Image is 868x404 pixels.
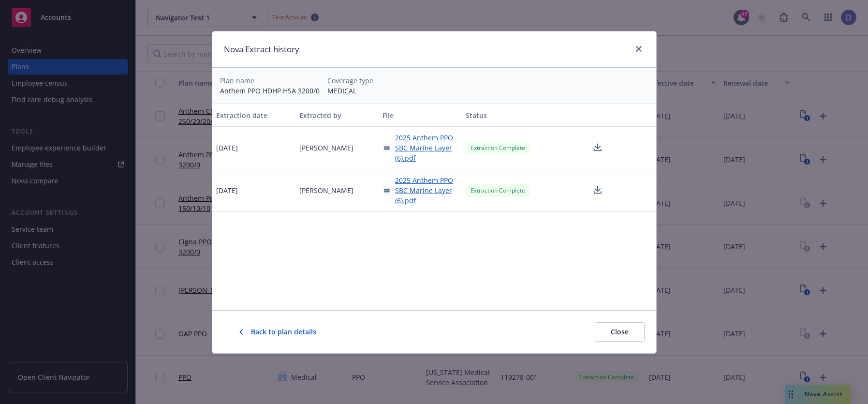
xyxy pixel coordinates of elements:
[595,322,645,342] button: Close
[462,104,573,127] button: Status
[224,43,299,56] h1: Nova Extract history
[216,185,238,195] span: [DATE]
[395,175,458,206] span: 2025 Anthem PPO SBC Marine Layer (6).pdf
[216,110,292,120] div: Extraction date
[299,110,375,120] div: Extracted by
[383,133,458,163] a: 2025 Anthem PPO SBC Marine Layer (6).pdf
[220,75,320,86] div: Plan name
[299,143,353,153] span: [PERSON_NAME]
[383,110,458,120] div: File
[251,327,316,337] span: Back to plan details
[395,133,458,163] span: 2025 Anthem PPO SBC Marine Layer (6).pdf
[327,75,373,86] div: Coverage type
[295,104,379,127] button: Extracted by
[383,175,458,206] a: 2025 Anthem PPO SBC Marine Layer (6).pdf
[216,143,238,153] span: [DATE]
[299,185,353,195] span: [PERSON_NAME]
[327,86,373,96] div: MEDICAL
[379,104,462,127] button: File
[466,184,530,196] div: Extraction Complete
[220,86,320,96] div: Anthem PPO HDHP HSA 3200/0
[224,322,332,342] button: Back to plan details
[212,104,295,127] button: Extraction date
[466,142,530,154] div: Extraction Complete
[466,110,569,120] div: Status
[633,43,645,55] a: close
